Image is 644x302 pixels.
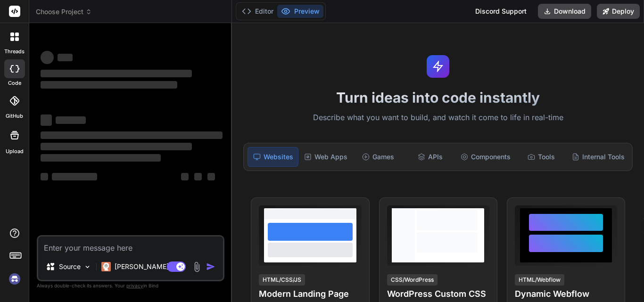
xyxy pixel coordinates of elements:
span: Choose Project [36,7,92,16]
h1: Turn ideas into code instantly [238,89,638,106]
span: ‌ [41,154,161,162]
button: Editor [238,5,277,18]
div: HTML/Webflow [515,274,564,286]
span: ‌ [52,173,97,180]
img: Claude 4 Sonnet [101,262,111,271]
div: Web Apps [300,147,351,167]
span: ‌ [58,54,73,61]
p: [PERSON_NAME] 4 S.. [115,262,185,271]
img: Pick Models [83,263,91,271]
span: ‌ [41,114,52,126]
img: signin [7,271,23,287]
div: Internal Tools [568,147,628,167]
div: Websites [248,147,298,167]
button: Deploy [597,4,640,19]
span: ‌ [41,131,223,139]
div: HTML/CSS/JS [259,274,305,286]
h4: WordPress Custom CSS [387,287,489,301]
div: Discord Support [470,4,532,19]
div: CSS/WordPress [387,274,438,286]
div: Games [353,147,403,167]
p: Always double-check its answers. Your in Bind [37,281,224,290]
span: ‌ [41,143,192,150]
span: ‌ [194,173,202,180]
p: Describe what you want to build, and watch it come to life in real-time [238,112,638,124]
label: code [8,79,21,87]
span: ‌ [56,116,86,124]
img: attachment [191,261,202,272]
span: privacy [126,283,143,288]
p: Source [59,262,81,271]
img: icon [206,262,215,271]
span: ‌ [181,173,189,180]
span: ‌ [41,70,192,77]
span: ‌ [207,173,215,180]
button: Download [538,4,591,19]
label: threads [4,48,25,56]
span: ‌ [41,173,48,180]
span: ‌ [41,81,177,89]
label: GitHub [6,112,23,120]
span: ‌ [41,51,54,64]
div: APIs [405,147,455,167]
h4: Modern Landing Page [259,287,361,301]
button: Preview [277,5,323,18]
div: Components [457,147,514,167]
label: Upload [6,147,24,155]
div: Tools [516,147,566,167]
